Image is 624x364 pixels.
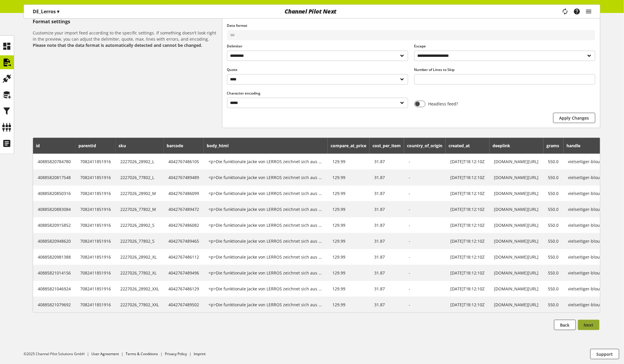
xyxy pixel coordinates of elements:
div: 40885820784780 [38,158,71,165]
div: 31.87 [374,286,399,292]
div: 2227026_28902_M [120,190,159,196]
div: 550.0 [548,238,559,244]
button: Support [590,349,619,359]
span: created_at [449,143,470,148]
div: 2022-08-16T18:12:10Z [450,190,485,196]
div: 550.0 [548,174,559,181]
div: 40885820981388 [38,254,71,260]
div: 2227026_28902_XL [120,254,159,260]
div: lerros-shop.myshopify.com/products/vielseitiger-blouson-for-every-day [494,190,539,196]
span: parentId [79,143,96,148]
div: 31.87 [374,302,399,308]
div: 2227026_77802_S [120,238,159,244]
b: Please note that the data format is automatically detected and cannot be changed. [33,42,202,48]
div: 4042767489489 [168,174,199,181]
div: lerros-shop.myshopify.com/products/vielseitiger-blouson-for-every-day [494,222,539,228]
div: <p>Die funktionale Jacke von LERROS zeichnet sich aus durch die vielfältigen, innovativ gestaltet... [208,158,323,165]
div: 2022-08-16T18:12:10Z [450,302,485,308]
div: <p>Die funktionale Jacke von LERROS zeichnet sich aus durch die vielfältigen, innovativ gestaltet... [208,286,323,292]
div: 7082411851916 [80,238,111,244]
div: 2022-08-16T18:12:10Z [450,238,485,244]
span: body_html [207,143,229,148]
div: 4042767489496 [168,270,199,276]
div: <p>Die funktionale Jacke von LERROS zeichnet sich aus durch die vielfältigen, innovativ gestaltet... [208,270,323,276]
div: 31.87 [374,174,399,181]
span: Number of Lines to Skip [414,67,455,72]
div: lerros-shop.myshopify.com/products/vielseitiger-blouson-for-every-day [494,286,539,292]
div: 4042767486112 [168,254,199,260]
span: grams [547,143,559,148]
div: 4042767489472 [168,206,199,212]
div: lerros-shop.myshopify.com/products/vielseitiger-blouson-for-every-day [494,270,539,276]
div: 7082411851916 [80,206,111,212]
div: 550.0 [548,190,559,196]
div: 129.99 [332,206,365,212]
p: DE_Lerros [33,8,59,15]
span: handle [567,143,581,148]
span: Character encoding [227,91,261,96]
div: 31.87 [374,254,399,260]
div: <p>Die funktionale Jacke von LERROS zeichnet sich aus durch die vielfältigen, innovativ gestaltet... [208,190,323,196]
div: 550.0 [548,270,559,276]
div: 2227026_77802_M [120,206,159,212]
li: ©2025 Channel Pilot Solutions GmbH [24,351,91,357]
div: 2022-08-16T18:12:10Z [450,222,485,228]
span: cost_per_item [373,143,401,148]
div: 7082411851916 [80,270,111,276]
div: 129.99 [332,270,365,276]
div: 2227026_77802_XL [120,270,159,276]
div: lerros-shop.myshopify.com/products/vielseitiger-blouson-for-every-day [494,174,539,181]
div: 31.87 [374,270,399,276]
div: 40885820850316 [38,190,71,196]
div: 40885820948620 [38,238,71,244]
h6: Customize your import feed according to the specific settings. If something doesn’t look right in... [33,30,220,48]
span: Next [584,322,594,328]
div: 4042767489465 [168,238,199,244]
span: deeplink [493,143,510,148]
button: Next [578,320,600,330]
div: 40885821079692 [38,302,71,308]
div: 7082411851916 [80,158,111,165]
a: User Agreement [91,351,119,356]
div: 550.0 [548,302,559,308]
div: 40885821046924 [38,286,71,292]
div: 7082411851916 [80,222,111,228]
div: 31.87 [374,206,399,212]
span: Quote [227,67,238,72]
div: lerros-shop.myshopify.com/products/vielseitiger-blouson-for-every-day [494,302,539,308]
span: Support [597,351,613,357]
div: 129.99 [332,302,365,308]
div: 40885821014156 [38,270,71,276]
div: 31.87 [374,238,399,244]
div: 4042767486082 [168,222,199,228]
div: 7082411851916 [80,190,111,196]
div: lerros-shop.myshopify.com/products/vielseitiger-blouson-for-every-day [494,238,539,244]
div: 2022-08-16T18:12:10Z [450,270,485,276]
span: compare_at_price [331,143,367,148]
a: Privacy Policy [165,351,187,356]
div: 2227026_28902_XXL [120,286,159,292]
div: 2022-08-16T18:12:10Z [450,158,485,165]
div: 550.0 [548,254,559,260]
div: 550.0 [548,222,559,228]
span: Escape [414,44,426,49]
span: Apply Changes [559,115,589,121]
div: 2227026_77802_XXL [120,302,159,308]
div: 129.99 [332,190,365,196]
a: Terms & Conditions [126,351,158,356]
span: sku [119,143,126,148]
div: 129.99 [332,222,365,228]
h5: Format settings [33,18,220,25]
div: 129.99 [332,158,365,165]
div: 40885820817548 [38,174,71,181]
div: 7082411851916 [80,286,111,292]
div: <p>Die funktionale Jacke von LERROS zeichnet sich aus durch die vielfältigen, innovativ gestaltet... [208,302,323,308]
div: 4042767489502 [168,302,199,308]
div: 2227026_28902_L [120,158,159,165]
div: 40885820915852 [38,222,71,228]
div: 129.99 [332,254,365,260]
span: Headless feed? [426,101,458,107]
div: <p>Die funktionale Jacke von LERROS zeichnet sich aus durch die vielfältigen, innovativ gestaltet... [208,174,323,181]
div: 129.99 [332,174,365,181]
span: ▾ [57,8,59,15]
